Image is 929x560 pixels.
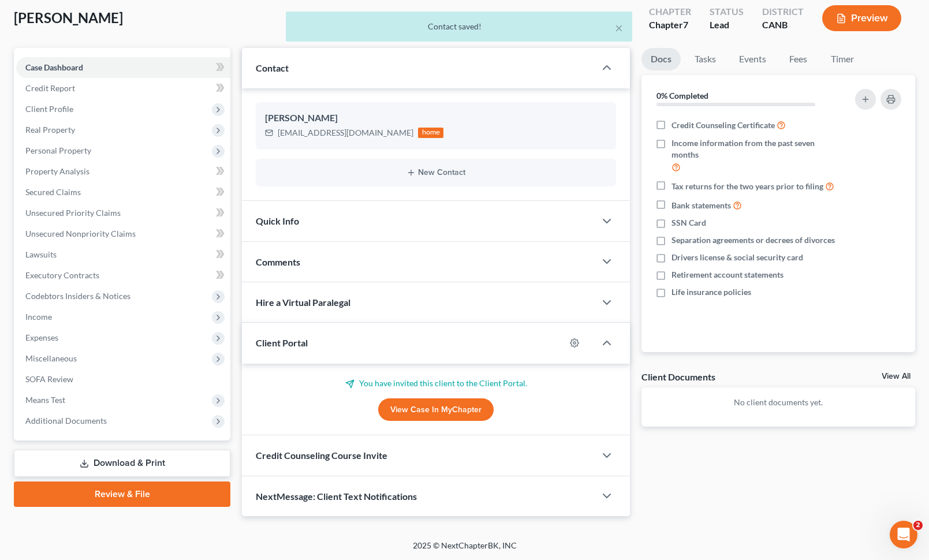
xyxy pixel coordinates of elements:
span: Codebtors Insiders & Notices [25,291,130,301]
div: Client Documents [641,371,715,383]
span: Drivers license & social security card [671,252,803,263]
span: Contact [256,62,289,73]
div: Chapter [649,5,691,18]
span: Income [25,312,52,322]
div: home [418,128,443,138]
a: Docs [641,48,681,70]
a: Secured Claims [16,182,230,203]
button: Preview [822,5,901,31]
span: [PERSON_NAME] [14,9,123,26]
a: Credit Report [16,78,230,99]
span: Income information from the past seven months [671,137,837,160]
span: Hire a Virtual Paralegal [256,297,350,308]
span: Credit Counseling Course Invite [256,450,387,461]
span: Personal Property [25,145,91,155]
iframe: Intercom live chat [890,521,917,548]
a: Fees [780,48,817,70]
span: Retirement account statements [671,269,784,281]
a: Lawsuits [16,244,230,265]
span: Expenses [25,333,58,342]
div: [PERSON_NAME] [265,111,607,125]
span: Executory Contracts [25,270,99,280]
p: No client documents yet. [651,397,906,408]
span: Client Portal [256,337,308,348]
button: New Contact [265,168,607,177]
span: Credit Report [25,83,75,93]
span: SOFA Review [25,374,73,384]
span: NextMessage: Client Text Notifications [256,491,417,502]
button: × [615,21,623,35]
span: Credit Counseling Certificate [671,120,775,131]
div: [EMAIL_ADDRESS][DOMAIN_NAME] [278,127,413,139]
span: Quick Info [256,215,299,226]
span: Means Test [25,395,65,405]
span: Real Property [25,125,75,135]
a: Timer [822,48,863,70]
span: Additional Documents [25,416,107,425]
div: District [762,5,804,18]
span: SSN Card [671,217,706,229]
a: View All [882,372,911,380]
div: Contact saved! [295,21,623,32]
p: You have invited this client to the Client Portal. [256,378,616,389]
a: Download & Print [14,450,230,477]
span: Bank statements [671,200,731,211]
span: Tax returns for the two years prior to filing [671,181,823,192]
a: Unsecured Nonpriority Claims [16,223,230,244]
span: Lawsuits [25,249,57,259]
span: Life insurance policies [671,286,751,298]
a: Tasks [685,48,725,70]
a: Review & File [14,481,230,507]
span: Secured Claims [25,187,81,197]
span: Client Profile [25,104,73,114]
span: Comments [256,256,300,267]
a: Executory Contracts [16,265,230,286]
a: Events [730,48,775,70]
a: Property Analysis [16,161,230,182]
span: Unsecured Priority Claims [25,208,121,218]
span: Property Analysis [25,166,89,176]
a: View Case in MyChapter [378,398,494,421]
span: Separation agreements or decrees of divorces [671,234,835,246]
strong: 0% Completed [656,91,708,100]
span: Miscellaneous [25,353,77,363]
a: Unsecured Priority Claims [16,203,230,223]
a: SOFA Review [16,369,230,390]
span: Unsecured Nonpriority Claims [25,229,136,238]
span: Case Dashboard [25,62,83,72]
span: 2 [913,521,923,530]
div: Status [710,5,744,18]
a: Case Dashboard [16,57,230,78]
